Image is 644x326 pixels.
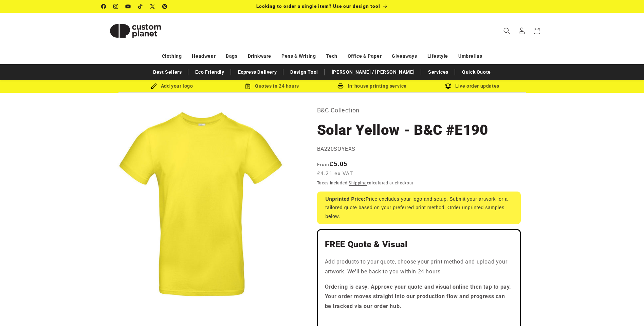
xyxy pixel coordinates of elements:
[325,239,513,250] h2: FREE Quote & Visual
[427,50,448,62] a: Lifestyle
[151,83,157,89] img: Brush Icon
[102,16,169,46] img: Custom Planet
[422,82,522,90] div: Live order updates
[445,83,451,89] img: Order updates
[245,83,251,89] img: Order Updates Icon
[610,293,644,326] div: Widget pro chat
[99,13,172,49] a: Custom Planet
[192,50,216,62] a: Headwear
[325,284,512,310] strong: Ordering is easy. Approve your quote and visual online then tap to pay. Your order moves straight...
[150,66,185,78] a: Best Sellers
[222,82,322,90] div: Quotes in 24 hours
[281,50,316,62] a: Pens & Writing
[325,317,513,324] iframe: Customer reviews powered by Trustpilot
[337,83,344,89] img: In-house printing
[458,50,482,62] a: Umbrellas
[459,66,494,78] a: Quick Quote
[317,180,521,186] div: Taxes included. calculated at checkout.
[328,66,418,78] a: [PERSON_NAME] / [PERSON_NAME]
[122,82,222,90] div: Add your logo
[317,162,330,167] span: From
[349,181,367,185] a: Shipping
[192,66,227,78] a: Eco Friendly
[326,196,366,202] strong: Unprinted Price:
[102,105,300,304] media-gallery: Gallery Viewer
[317,146,356,152] span: BA220SOYEXS
[235,66,280,78] a: Express Delivery
[499,23,514,38] summary: Search
[226,50,237,62] a: Bags
[610,293,644,326] iframe: Chat Widget
[317,160,348,167] strong: £5.05
[317,121,521,139] h1: Solar Yellow - B&C #E190
[162,50,182,62] a: Clothing
[287,66,321,78] a: Design Tool
[425,66,452,78] a: Services
[348,50,382,62] a: Office & Paper
[392,50,417,62] a: Giveaways
[317,192,521,224] div: Price excludes your logo and setup. Submit your artwork for a tailored quote based on your prefer...
[325,257,513,277] p: Add products to your quote, choose your print method and upload your artwork. We'll be back to yo...
[317,170,353,178] span: £4.21 ex VAT
[256,3,380,9] span: Looking to order a single item? Use our design tool
[322,82,422,90] div: In-house printing service
[326,50,337,62] a: Tech
[248,50,271,62] a: Drinkware
[317,105,521,116] p: B&C Collection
